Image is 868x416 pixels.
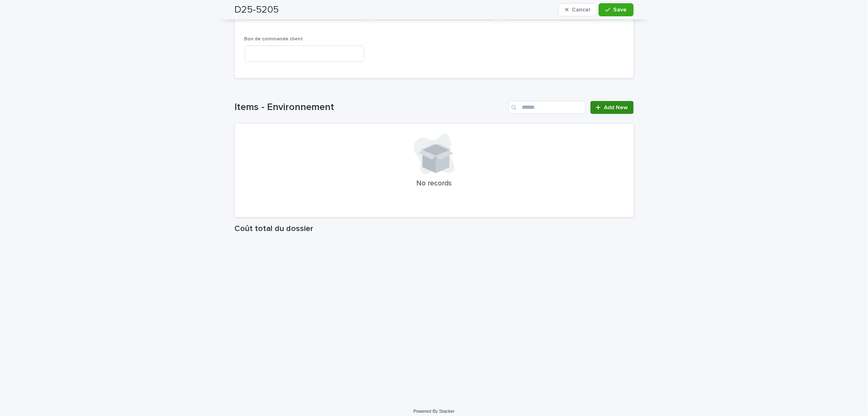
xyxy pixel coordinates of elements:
span: Add New [604,105,628,110]
h1: Items - Environnement [235,101,505,113]
button: Save [599,3,633,16]
span: Save [614,7,627,13]
h1: Coût total du dossier [235,224,634,233]
h2: D25-5205 [235,4,279,16]
span: Bon de commande client [245,37,303,42]
a: Powered By Stacker [413,409,455,414]
span: Cancel [572,7,590,13]
iframe: Coût total du dossier [235,237,634,359]
input: Search [508,101,586,114]
p: No records [245,179,624,188]
a: Add New [590,101,633,114]
button: Cancel [558,3,597,16]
